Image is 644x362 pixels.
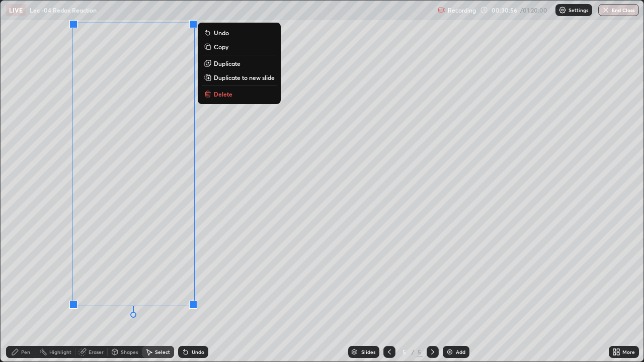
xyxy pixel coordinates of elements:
[30,6,97,14] p: Lec -04 Redox Reaction
[202,57,277,69] button: Duplicate
[89,349,104,354] div: Eraser
[21,349,30,354] div: Pen
[448,7,476,14] p: Recording
[9,6,23,14] p: LIVE
[214,43,228,51] p: Copy
[446,348,454,356] img: add-slide-button
[202,71,277,83] button: Duplicate to new slide
[622,349,635,354] div: More
[214,90,232,98] p: Delete
[417,347,423,356] div: 5
[49,349,71,354] div: Highlight
[558,6,567,14] img: class-settings-icons
[602,6,610,14] img: end-class-cross
[214,73,275,81] p: Duplicate to new slide
[399,349,410,355] div: 5
[202,27,277,39] button: Undo
[456,349,465,354] div: Add
[202,41,277,53] button: Copy
[202,88,277,100] button: Delete
[214,29,229,37] p: Undo
[155,349,170,354] div: Select
[412,349,415,355] div: /
[569,8,588,13] p: Settings
[438,6,446,14] img: recording.375f2c34.svg
[361,349,375,354] div: Slides
[214,59,240,67] p: Duplicate
[598,4,639,16] button: End Class
[192,349,204,354] div: Undo
[121,349,138,354] div: Shapes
